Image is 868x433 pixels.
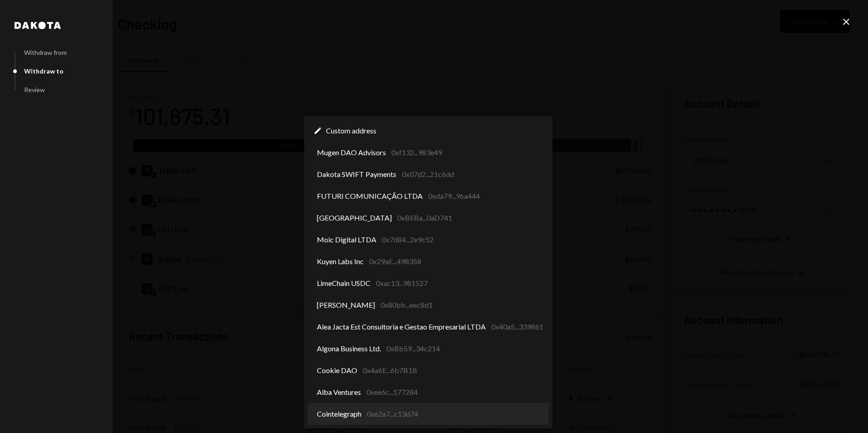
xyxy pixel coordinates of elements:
[397,212,452,223] div: 0xBEBa...0aD741
[317,278,370,289] span: LimeChain USDC
[318,115,550,133] h2: Send to
[363,365,417,376] div: 0x4a6E...6b7B1B
[367,408,418,419] div: 0xe2a7...c13d74
[317,256,364,267] span: Kuyen Labs Inc
[317,300,375,310] span: [PERSON_NAME]
[317,343,381,354] span: Algona Business Ltd.
[428,191,480,202] div: 0xda79...96a444
[317,169,396,180] span: Dakota SWIFT Payments
[317,212,392,223] span: [GEOGRAPHIC_DATA]
[317,408,361,419] span: Cointelegraph
[317,321,486,332] span: Alea Jacta Est Consultoria e Gestao Empresarial LTDA
[326,125,376,136] span: Custom address
[369,256,421,267] div: 0x29aE...498358
[380,300,433,310] div: 0x80bb...eec8d1
[386,343,440,354] div: 0xBb59...34c214
[317,387,361,398] span: Alba Ventures
[376,278,428,289] div: 0xac13...981527
[24,49,67,56] div: Withdraw from
[391,147,442,158] div: 0xf132...983e49
[366,387,418,398] div: 0xee6c...177284
[24,67,64,75] div: Withdraw to
[491,321,543,332] div: 0x40a5...339861
[317,147,386,158] span: Mugen DAO Advisors
[317,234,376,245] span: Moic Digital LTDA
[317,365,357,376] span: Cookie DAO
[24,86,45,93] div: Review
[402,169,454,180] div: 0x07d2...21c6dd
[317,191,423,202] span: FUTURI COMUNICAÇÃO LTDA
[382,234,434,245] div: 0x7d84...2e9c52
